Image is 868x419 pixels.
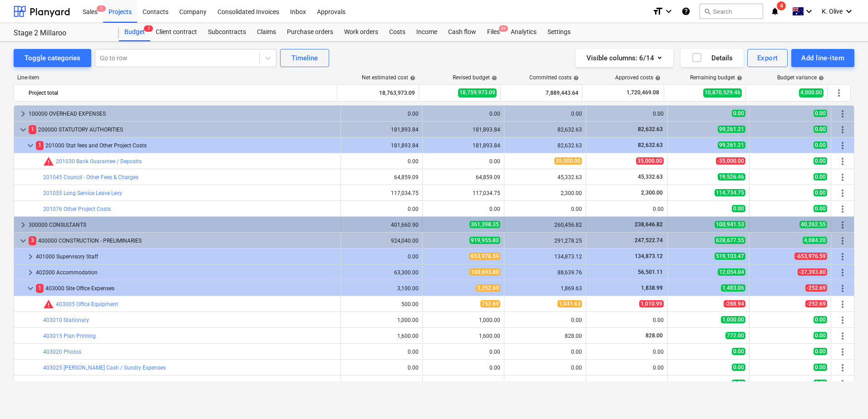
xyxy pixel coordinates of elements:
span: -653,976.59 [794,253,827,260]
div: 0.00 [590,317,664,323]
div: 64,859.09 [345,174,419,180]
div: Analytics [505,23,542,41]
span: 519,103.47 [715,253,745,260]
span: 19,526.46 [718,173,745,180]
a: 403030 Couriers [43,380,84,387]
span: More actions [837,156,848,167]
span: More actions [837,219,848,230]
div: 0.00 [508,380,582,387]
div: Approved costs [615,74,661,81]
div: 18,763,973.09 [341,86,415,100]
div: 0.00 [426,365,500,371]
span: 35,000.00 [636,157,664,165]
span: 18,759,973.09 [458,88,497,97]
span: 3 [29,236,36,245]
span: More actions [837,299,848,310]
span: -252.69 [805,284,827,292]
div: Line-item [14,74,338,81]
span: More actions [837,235,848,246]
span: help [817,75,824,81]
div: Toggle categories [25,52,80,64]
span: 1 [97,5,106,12]
span: 56,501.11 [637,269,664,275]
span: 752.69 [480,300,500,307]
div: 1,000.00 [426,317,500,323]
div: 0.00 [426,349,500,355]
span: search [704,8,711,15]
div: 0.00 [590,380,664,387]
span: 247,522.74 [634,237,664,244]
a: Work orders [339,23,384,41]
span: 114,734.75 [715,189,745,196]
span: -37,393.80 [798,268,827,276]
div: Budget [119,23,150,41]
span: More actions [837,331,848,341]
span: help [653,75,661,81]
div: 403000 Site Office Expenses [36,281,337,296]
span: 12,054.04 [718,268,745,276]
div: 0.00 [590,206,664,212]
div: 0.00 [345,380,419,387]
button: Add line-item [791,49,854,67]
div: Project total [29,86,333,100]
div: Net estimated cost [362,74,415,81]
div: 0.00 [345,253,419,260]
span: 1 [36,284,44,292]
span: help [735,75,742,81]
div: 88,639.76 [508,269,582,276]
button: Toggle categories [14,49,91,67]
span: More actions [837,283,848,294]
span: 0.00 [814,205,827,212]
span: 4,000.00 [799,88,824,97]
div: 0.00 [590,349,664,355]
span: More actions [837,362,848,373]
div: 400000 CONSTRUCTION - PRELIMINARIES [29,234,337,248]
div: Visible columns : 6/14 [587,52,662,64]
span: keyboard_arrow_right [18,219,29,230]
div: 181,893.84 [345,142,419,149]
span: 0.00 [814,173,827,180]
span: 35,000.00 [554,157,582,165]
div: Committed costs [529,74,579,81]
span: K. Olive [822,8,843,15]
a: Purchase orders [281,23,339,41]
i: keyboard_arrow_down [804,6,814,17]
a: Settings [542,23,576,41]
i: notifications [770,6,779,17]
button: Export [747,49,788,67]
div: Client contract [150,23,202,41]
span: 100,693.80 [469,268,500,276]
div: 0.00 [508,349,582,355]
div: 117,034.75 [345,190,419,196]
div: 0.00 [508,206,582,212]
span: -252.69 [805,300,827,307]
span: 1,720,469.08 [626,89,660,97]
span: 99,261.21 [718,141,745,149]
i: keyboard_arrow_down [843,6,854,17]
span: 45,332.63 [637,174,664,180]
span: 3,352.69 [476,284,500,292]
span: keyboard_arrow_down [25,140,36,151]
span: keyboard_arrow_down [18,235,29,246]
div: 200000 STATUTORY AUTHORITIES [29,122,337,137]
span: More actions [837,378,848,389]
span: 0.00 [814,141,827,149]
div: 2,300.00 [508,190,582,196]
div: Costs [384,23,411,41]
span: More actions [837,140,848,151]
span: 0.00 [732,380,745,387]
div: 100000 OVERHEAD EXPENSES [29,107,337,121]
div: 134,873.12 [508,253,582,260]
div: 0.00 [508,111,582,117]
span: More actions [837,346,848,357]
a: 201045 Council - Other Fees & Charges [43,174,138,180]
div: 82,632.63 [508,127,582,133]
span: 0.00 [814,157,827,165]
div: Stage 2 Millaroo [14,29,108,38]
span: 4,084.20 [803,237,827,244]
div: 1,000.00 [345,317,419,323]
div: Cash flow [443,23,482,41]
span: help [572,75,579,81]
